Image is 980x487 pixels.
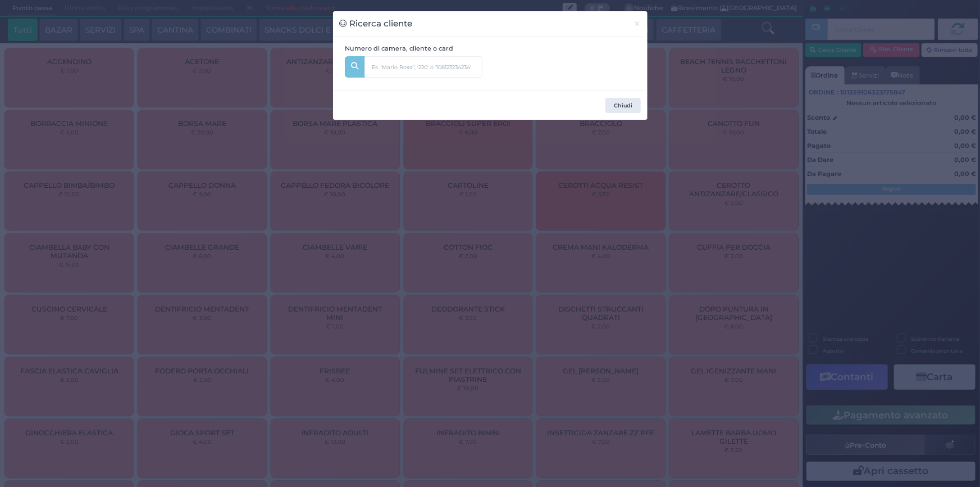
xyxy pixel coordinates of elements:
h3: Ricerca cliente [339,17,413,30]
input: Es. 'Mario Rossi', '220' o '108123234234' [364,56,482,78]
label: Numero di camera, cliente o card [345,44,453,53]
button: Chiudi [605,98,641,114]
span: × [633,17,641,30]
button: Chiudi [627,11,647,37]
